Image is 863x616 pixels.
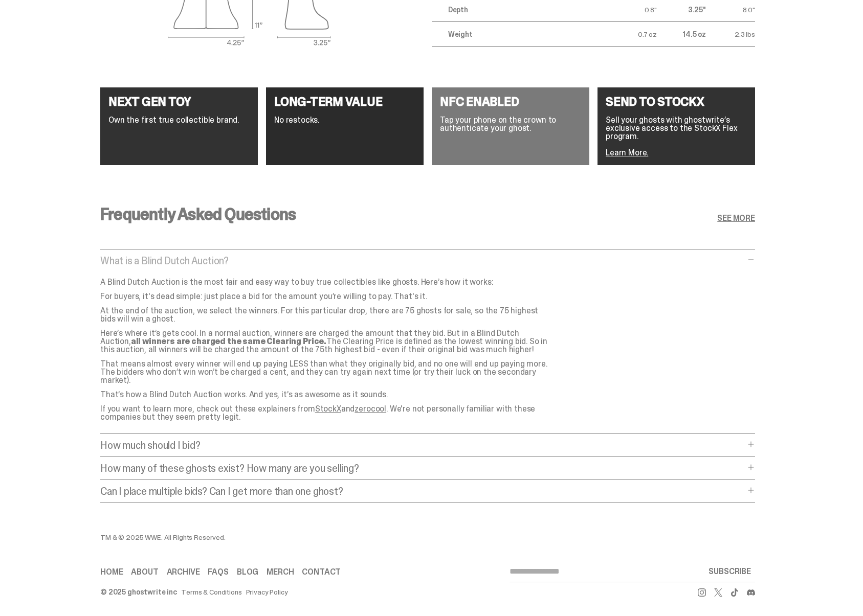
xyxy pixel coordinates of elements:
a: zerocool [355,403,386,414]
div: © 2025 ghostwrite inc [100,588,177,596]
a: Privacy Policy [246,588,288,596]
p: For buyers, it's dead simple: just place a bid for the amount you’re willing to pay. That's it. [100,292,550,301]
p: At the end of the auction, we select the winners. For this particular drop, there are 75 ghosts f... [100,307,550,323]
a: SEE MORE [717,214,755,222]
td: Weight [432,22,608,47]
p: Here’s where it’s gets cool. In a normal auction, winners are charged the amount that they bid. B... [100,329,550,354]
a: Learn More. [606,147,648,158]
td: 2.3 lbs [706,22,755,47]
h4: NFC ENABLED [440,96,581,108]
div: TM & © 2025 WWE. All Rights Reserved. [100,534,510,541]
button: SUBSCRIBE [704,561,755,582]
a: Archive [167,568,200,576]
p: Own the first true collectible brand. [108,116,250,124]
p: A Blind Dutch Auction is the most fair and easy way to buy true collectibles like ghosts. Here’s ... [100,278,550,286]
a: FAQs [208,568,228,576]
a: Contact [302,568,341,576]
p: Sell your ghosts with ghostwrite’s exclusive access to the StockX Flex program. [606,116,747,141]
a: StockX [315,403,341,414]
a: Home [100,568,123,576]
p: Tap your phone on the crown to authenticate your ghost. [440,116,581,132]
p: That’s how a Blind Dutch Auction works. And yes, it’s as awesome as it sounds. [100,391,550,399]
a: About [131,568,158,576]
a: Terms & Conditions [181,588,241,596]
p: How much should I bid? [100,440,745,450]
p: That means almost every winner will end up paying LESS than what they originally bid, and no one ... [100,360,550,384]
p: Can I place multiple bids? Can I get more than one ghost? [100,486,745,496]
p: If you want to learn more, check out these explainers from and . We're not personally familiar wi... [100,405,550,421]
p: How many of these ghosts exist? How many are you selling? [100,463,745,473]
td: 0.7 oz [608,22,657,47]
h4: NEXT GEN TOY [108,96,250,108]
h3: Frequently Asked Questions [100,206,296,222]
p: No restocks. [274,116,415,124]
a: Blog [237,568,258,576]
h4: LONG-TERM VALUE [274,96,415,108]
p: What is a Blind Dutch Auction? [100,256,745,266]
a: Merch [267,568,294,576]
h4: SEND TO STOCKX [606,96,747,108]
td: 14.5 oz [657,22,706,47]
strong: all winners are charged the same Clearing Price. [131,336,326,347]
